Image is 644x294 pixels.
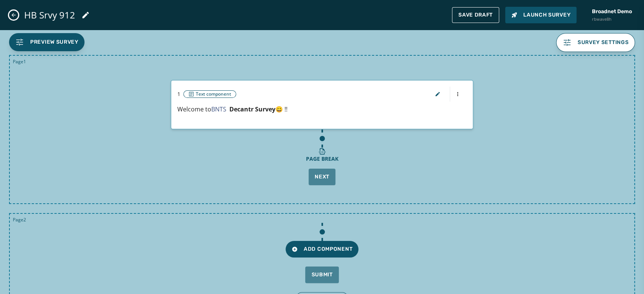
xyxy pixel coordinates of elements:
[452,7,499,23] button: Save Draft
[229,105,275,113] strong: Decantr Survey
[211,105,226,113] a: BNTS
[24,9,75,21] span: HB Srvy 912
[311,271,332,279] span: Submit
[556,33,635,52] button: Survey settings
[505,7,576,23] button: Launch Survey
[312,129,332,148] div: Add component after component 1
[6,6,246,14] body: Rich Text Area
[578,40,629,46] span: Survey settings
[30,38,78,46] span: Preview Survey
[511,11,570,19] span: Launch Survey
[294,145,350,166] div: Page break
[458,12,493,18] span: Save Draft
[196,91,231,97] span: Text component
[13,59,26,65] span: Page 1
[292,245,352,253] span: Add Component
[312,223,332,241] div: Add component after component 2
[286,241,358,257] button: Add Component
[9,33,85,51] button: Preview Survey
[177,105,467,123] p: Welcome to 😀 !!
[306,155,338,163] div: Page break
[13,217,26,223] span: Page 2
[305,267,338,283] button: Submit
[315,173,329,181] span: Next
[177,90,180,98] span: 1
[309,169,335,185] button: Next
[592,16,632,23] span: rbwave8h
[592,8,632,15] span: Broadnet Demo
